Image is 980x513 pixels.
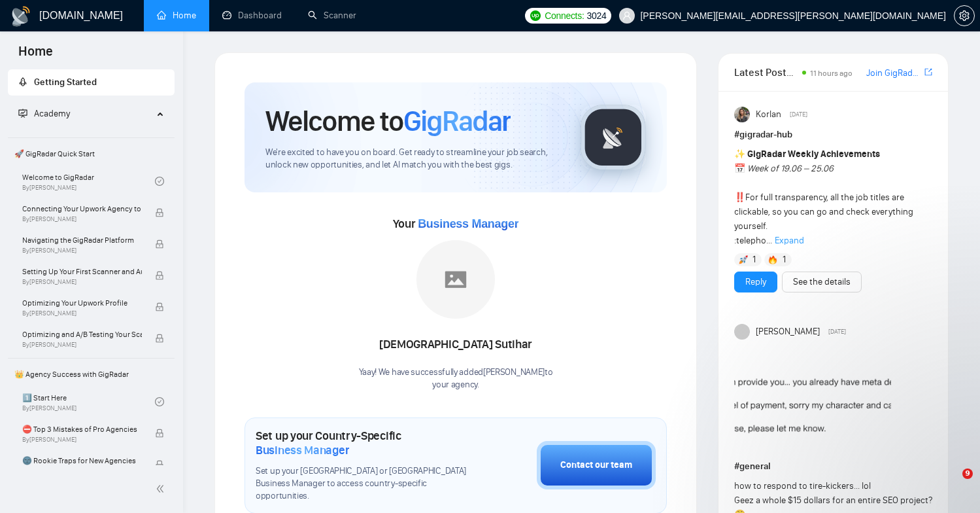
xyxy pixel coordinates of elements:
span: Your [393,217,519,231]
a: setting [954,10,975,21]
span: 11 hours ago [810,69,853,78]
span: Latest Posts from the GigRadar Community [734,64,798,80]
span: 3024 [586,9,606,23]
span: 👑 Agency Success with GigRadar [9,361,173,387]
img: Korlan [734,107,750,122]
span: user [622,11,632,20]
a: dashboardDashboard [222,10,282,21]
span: lock [155,239,164,249]
h1: Welcome to [265,103,511,139]
span: Connecting Your Upwork Agency to GigRadar [22,202,142,215]
img: upwork-logo.png [530,10,541,21]
img: placeholder.png [416,240,495,319]
span: By [PERSON_NAME] [22,436,142,444]
span: We're excited to have you on board. Get ready to streamline your job search, unlock new opportuni... [265,147,560,171]
span: For full transparency, all the job titles are clickable, so you can go and check everything yours... [734,149,913,246]
span: 1 [783,253,786,266]
span: Optimizing Your Upwork Profile [22,296,142,310]
span: By [PERSON_NAME] [22,215,142,223]
iframe: Intercom live chat [936,469,967,500]
span: Academy [34,108,70,119]
span: [DATE] [790,109,807,120]
span: Business Manager [418,217,518,230]
span: By [PERSON_NAME] [22,247,142,255]
span: ⛔ Top 3 Mistakes of Pro Agencies [22,423,142,436]
span: lock [155,302,164,311]
img: gigradar-logo.png [581,105,646,170]
span: Setting Up Your First Scanner and Auto-Bidder [22,265,142,278]
span: Optimizing and A/B Testing Your Scanner for Better Results [22,328,142,341]
h1: # gigradar-hub [734,128,932,142]
span: [PERSON_NAME] [756,325,820,339]
span: Navigating the GigRadar Platform [22,234,142,247]
div: Contact our team [560,458,632,472]
span: Business Manager [256,443,349,457]
span: GigRadar [403,103,511,139]
img: 🚀 [739,255,748,264]
span: By [PERSON_NAME] [22,310,142,317]
span: Set up your [GEOGRAPHIC_DATA] or [GEOGRAPHIC_DATA] Business Manager to access country-specific op... [256,465,471,503]
span: lock [155,429,164,438]
img: 🔥 [768,255,777,264]
span: By [PERSON_NAME] [22,341,142,349]
span: ‼️ [734,192,745,203]
span: double-left [156,482,169,495]
span: lock [155,208,164,217]
a: homeHome [157,10,196,21]
span: lock [155,334,164,343]
span: Connects: [545,9,584,23]
div: [DEMOGRAPHIC_DATA] Sutihar [359,334,553,356]
p: your agency . [359,379,553,391]
span: fund-projection-screen [18,109,27,118]
span: rocket [18,77,27,86]
em: Week of 19.06 – 25.06 [747,163,834,174]
div: Yaay! We have successfully added [PERSON_NAME] to [359,366,553,391]
span: Academy [18,108,70,119]
img: F09A8UU1U58-Screenshot(595).png [734,345,891,450]
a: 1️⃣ Start HereBy[PERSON_NAME] [22,387,155,416]
span: [DATE] [828,326,846,338]
span: ✨ [734,149,745,160]
span: Expand [775,235,804,246]
a: export [924,66,932,79]
button: Contact our team [537,441,656,489]
span: 🚀 GigRadar Quick Start [9,141,173,167]
strong: GigRadar Weekly Achievements [747,149,880,160]
span: 🌚 Rookie Traps for New Agencies [22,454,142,467]
a: See the details [793,275,851,289]
a: Welcome to GigRadarBy[PERSON_NAME] [22,167,155,196]
span: check-circle [155,177,164,186]
span: 📅 [734,163,745,174]
span: lock [155,460,164,469]
li: Getting Started [8,69,175,96]
span: By [PERSON_NAME] [22,278,142,286]
span: 1 [752,253,756,266]
button: See the details [782,272,862,292]
span: Home [8,42,63,69]
a: Reply [745,275,766,289]
h1: Set up your Country-Specific [256,429,471,457]
a: Join GigRadar Slack Community [866,66,922,80]
span: check-circle [155,397,164,406]
span: Korlan [756,107,781,122]
span: export [924,67,932,77]
span: 9 [962,469,973,479]
span: setting [955,10,974,21]
button: setting [954,5,975,26]
span: Getting Started [34,77,97,88]
a: searchScanner [308,10,356,21]
span: lock [155,271,164,280]
button: Reply [734,272,777,292]
img: logo [10,6,31,27]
